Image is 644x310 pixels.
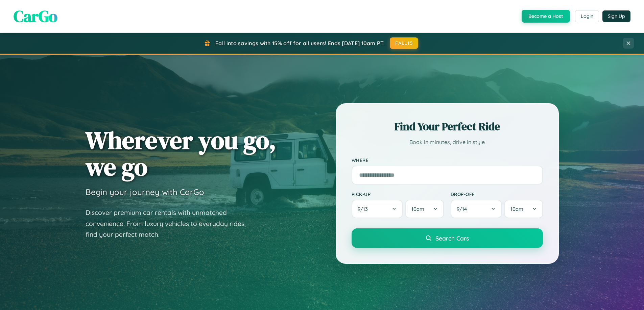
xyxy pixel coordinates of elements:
[14,5,57,27] span: CarGo
[86,127,276,180] h1: Wherever you go, we go
[352,200,403,218] button: 9/13
[411,206,424,212] span: 10am
[86,207,255,240] p: Discover premium car rentals with unmatched convenience. From luxury vehicles to everyday rides, ...
[352,191,444,197] label: Pick-up
[352,137,543,147] p: Book in minutes, drive in style
[86,187,204,197] h3: Begin your journey with CarGo
[602,10,630,22] button: Sign Up
[510,206,523,212] span: 10am
[390,37,418,49] button: FALL15
[451,200,502,218] button: 9/14
[352,157,543,163] label: Where
[405,200,444,218] button: 10am
[352,119,543,134] h2: Find Your Perfect Ride
[358,206,371,212] span: 9 / 13
[352,228,543,248] button: Search Cars
[215,40,385,47] span: Fall into savings with 15% off for all users! Ends [DATE] 10am PT.
[575,10,599,22] button: Login
[522,10,570,23] button: Become a Host
[435,234,469,242] span: Search Cars
[451,191,543,197] label: Drop-off
[504,200,543,218] button: 10am
[457,206,470,212] span: 9 / 14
